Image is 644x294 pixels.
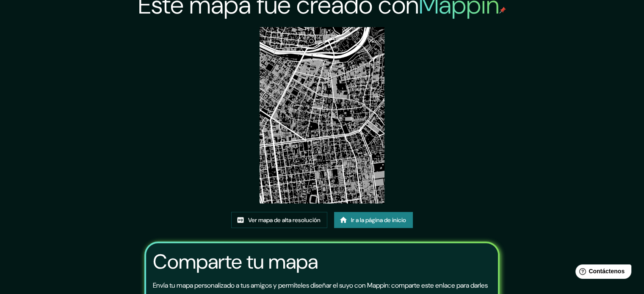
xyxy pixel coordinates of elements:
[248,216,321,224] font: Ver mapa de alta resolución
[153,248,318,275] font: Comparte tu mapa
[334,212,413,228] a: Ir a la página de inicio
[351,216,406,224] font: Ir a la página de inicio
[569,261,635,285] iframe: Lanzador de widgets de ayuda
[260,27,384,203] img: created-map
[231,212,327,228] a: Ver mapa de alta resolución
[499,7,506,14] img: pin de mapeo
